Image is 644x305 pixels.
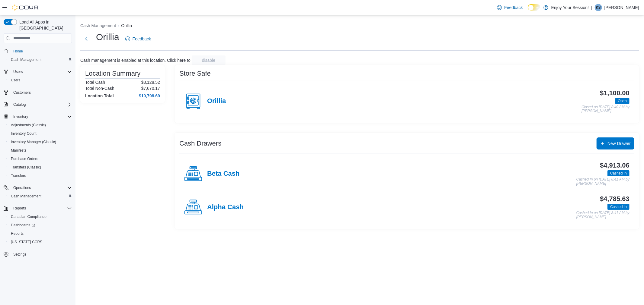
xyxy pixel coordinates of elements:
[8,230,72,237] span: Reports
[207,203,244,211] h4: Alpha Cash
[80,23,116,28] button: Cash Management
[607,170,630,176] span: Cashed In
[8,172,28,179] a: Transfers
[141,86,160,91] p: $7,670.17
[85,70,140,77] h3: Location Summary
[133,36,151,42] span: Feedback
[11,184,72,191] span: Operations
[11,101,28,108] button: Catalog
[13,90,31,95] span: Customers
[6,121,74,129] button: Adjustments (Classic)
[11,140,56,144] span: Inventory Manager (Classic)
[8,56,44,63] a: Cash Management
[8,164,72,171] span: Transfers (Classic)
[8,238,72,246] span: Washington CCRS
[11,205,72,212] span: Reports
[6,76,74,84] button: Users
[610,171,627,176] span: Cashed In
[1,47,74,55] button: Home
[1,184,74,192] button: Operations
[11,250,72,258] span: Settings
[13,206,26,211] span: Reports
[582,105,630,113] p: Closed on [DATE] 8:40 AM by [PERSON_NAME]
[11,156,38,161] span: Purchase Orders
[1,250,74,259] button: Settings
[6,138,74,146] button: Inventory Manager (Classic)
[615,98,630,104] span: Open
[121,23,132,28] button: Orillia
[596,4,601,11] span: KS
[551,4,589,11] p: Enjoy Your Session!
[11,78,20,83] span: Users
[11,101,72,108] span: Catalog
[11,173,26,178] span: Transfers
[591,4,592,11] p: |
[11,113,30,120] button: Inventory
[1,204,74,212] button: Reports
[600,195,630,203] h3: $4,785.63
[11,194,41,199] span: Cash Management
[6,212,74,221] button: Canadian Compliance
[13,114,28,119] span: Inventory
[11,251,29,258] a: Settings
[6,146,74,155] button: Manifests
[85,93,114,98] h4: Location Total
[8,238,45,246] a: [US_STATE] CCRS
[607,140,631,146] span: New Drawer
[576,178,630,186] p: Cashed In on [DATE] 8:41 AM by [PERSON_NAME]
[8,130,72,137] span: Inventory Count
[1,112,74,121] button: Inventory
[80,33,92,45] button: Next
[11,223,35,228] span: Dashboards
[13,185,31,190] span: Operations
[12,5,39,11] img: Cova
[11,240,42,244] span: [US_STATE] CCRS
[618,98,627,104] span: Open
[6,171,74,180] button: Transfers
[8,222,37,229] a: Dashboards
[192,55,226,65] button: disable
[202,57,215,63] span: disable
[607,204,630,210] span: Cashed In
[13,102,26,107] span: Catalog
[595,4,602,11] div: Kayla Schop
[6,55,74,64] button: Cash Management
[11,184,34,191] button: Operations
[11,89,33,96] a: Customers
[8,213,49,220] a: Canadian Compliance
[6,129,74,138] button: Inventory Count
[96,31,119,43] h1: Orillia
[8,172,72,179] span: Transfers
[1,100,74,109] button: Catalog
[13,69,23,74] span: Users
[8,155,72,162] span: Purchase Orders
[11,89,72,96] span: Customers
[6,238,74,246] button: [US_STATE] CCRS
[11,131,37,136] span: Inventory Count
[6,155,74,163] button: Purchase Orders
[8,155,41,162] a: Purchase Orders
[8,77,23,84] a: Users
[207,170,240,178] h4: Beta Cash
[11,165,41,170] span: Transfers (Classic)
[8,138,59,146] a: Inventory Manager (Classic)
[8,121,48,129] a: Adjustments (Classic)
[8,138,72,146] span: Inventory Manager (Classic)
[11,68,72,75] span: Users
[11,214,46,219] span: Canadian Compliance
[13,49,23,54] span: Home
[8,230,26,237] a: Reports
[80,23,639,30] nav: An example of EuiBreadcrumbs
[8,193,72,200] span: Cash Management
[139,93,160,98] h4: $10,798.69
[528,4,540,11] input: Dark Mode
[11,57,41,62] span: Cash Management
[504,5,523,11] span: Feedback
[11,68,25,75] button: Users
[597,137,634,149] button: New Drawer
[6,163,74,171] button: Transfers (Classic)
[6,229,74,238] button: Reports
[600,90,630,97] h3: $1,100.00
[8,147,29,154] a: Manifests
